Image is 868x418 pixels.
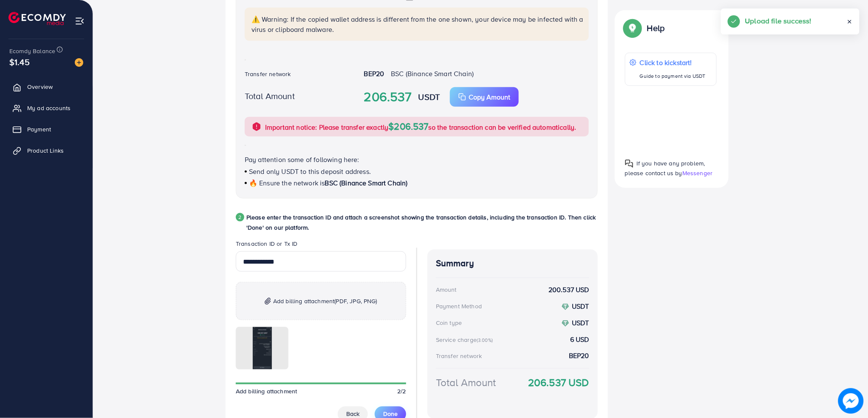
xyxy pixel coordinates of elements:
button: Copy Amount [450,87,519,107]
img: img uploaded [253,327,272,370]
img: alert [252,122,262,132]
span: Ecomdy Balance [9,47,55,55]
h4: Summary [436,258,589,269]
p: Important notice: Please transfer exactly so the transaction can be verified automatically. [265,121,577,132]
span: Payment [27,125,51,134]
span: BSC (Binance Smart Chain) [325,178,408,188]
div: 2 [236,213,244,222]
label: Transfer network [245,70,291,78]
img: menu [75,16,85,26]
div: Transfer network [436,352,482,361]
p: Help [647,23,665,33]
strong: USDT [572,318,589,327]
span: Add billing attachment [273,296,377,306]
legend: Transaction ID or Tx ID [236,239,406,251]
p: Send only USDT to this deposit address. [245,166,589,176]
strong: 200.537 USD [549,285,589,295]
span: Messenger [682,169,712,177]
img: image [838,388,864,414]
div: Payment Method [436,302,482,310]
img: coin [562,303,569,311]
span: $206.537 [389,119,429,133]
img: coin [562,320,569,327]
p: Guide to payment via USDT [640,71,706,81]
span: $1.45 [8,54,30,69]
strong: 6 USD [570,335,589,344]
p: Copy Amount [469,92,510,102]
h5: Upload file success! [745,15,811,26]
span: My ad accounts [27,104,71,112]
strong: BEP20 [569,351,589,361]
img: img [265,298,271,305]
a: My ad accounts [6,100,86,117]
p: Pay attention some of following here: [245,154,589,165]
span: 2/2 [398,387,406,396]
a: Payment [6,121,86,138]
span: (PDF, JPG, PNG) [335,297,377,305]
p: Click to kickstart! [640,57,706,68]
div: Coin type [436,318,462,327]
p: ⚠️ Warning: If the copied wallet address is different from the one shown, your device may be infe... [252,14,584,34]
div: Amount [436,285,457,294]
span: Add billing attachment [236,387,297,396]
label: Total Amount [245,90,295,102]
span: Overview [27,82,53,91]
img: Popup guide [625,20,640,36]
a: Overview [6,78,86,95]
div: Service charge [436,336,495,344]
img: image [75,58,83,67]
strong: BEP20 [364,69,385,78]
a: Product Links [6,142,86,159]
strong: 206.537 [364,88,412,106]
span: If you have any problem, please contact us by [625,159,705,177]
img: logo [8,12,66,25]
span: Product Links [27,146,64,155]
small: (3.00%) [477,337,493,344]
strong: USDT [572,301,589,311]
strong: USDT [418,91,440,103]
span: 🔥 Ensure the network is [249,178,325,188]
img: Popup guide [625,159,633,168]
p: Please enter the transaction ID and attach a screenshot showing the transaction details, includin... [246,212,598,233]
strong: 206.537 USD [528,375,589,390]
div: Total Amount [436,375,496,390]
span: BSC (Binance Smart Chain) [391,69,474,78]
